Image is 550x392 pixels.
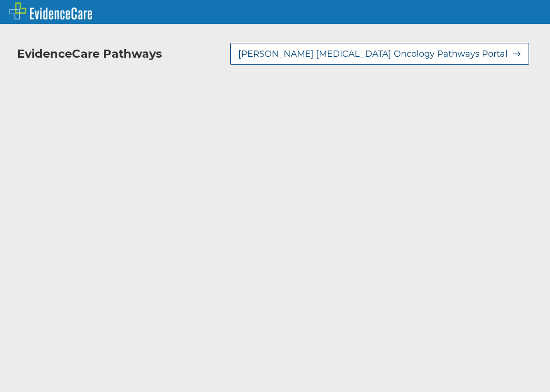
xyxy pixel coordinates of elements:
label: On Pathway [30,175,87,185]
label: Additional Details [25,204,521,215]
span: Send to EHR [32,309,88,320]
button: [PERSON_NAME] [MEDICAL_DATA] Oncology Pathways Portal [230,43,529,65]
label: Pathway Name [25,111,521,122]
span: [PERSON_NAME] [MEDICAL_DATA] Oncology Pathways Portal [238,48,508,60]
img: EvidenceCare [10,2,92,20]
span: I have reviewed the selected clinical pathway and my treatment recommendations for this patient a... [29,285,471,295]
button: Send to EHR [25,304,112,325]
h2: Pathways [25,91,521,102]
h2: Select Pathway Status [25,157,269,168]
div: Select... [30,128,57,138]
h2: EvidenceCare Pathways [17,47,162,61]
label: Off Pathway [122,175,180,185]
